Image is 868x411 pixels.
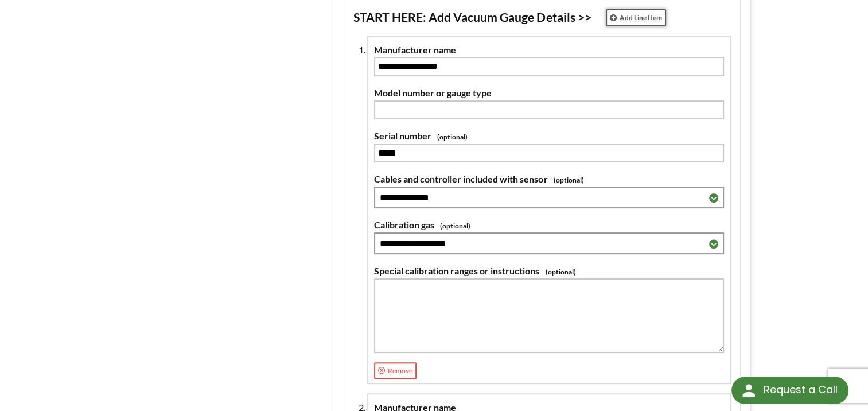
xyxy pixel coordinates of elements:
span: START HERE: Add Vacuum Gauge Details >> [353,10,591,26]
label: Serial number [374,129,724,144]
label: Model number or gauge type [374,86,724,100]
label: Special calibration ranges or instructions [374,263,724,278]
div: Request a Call [731,377,848,404]
label: Cables and controller included with sensor [374,172,724,187]
img: round button [739,381,758,400]
label: Manufacturer name [374,42,724,57]
a: Add Line Item [606,9,666,26]
div: Request a Call [763,377,837,403]
a: Remove [374,362,417,379]
label: Calibration gas [374,218,724,232]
